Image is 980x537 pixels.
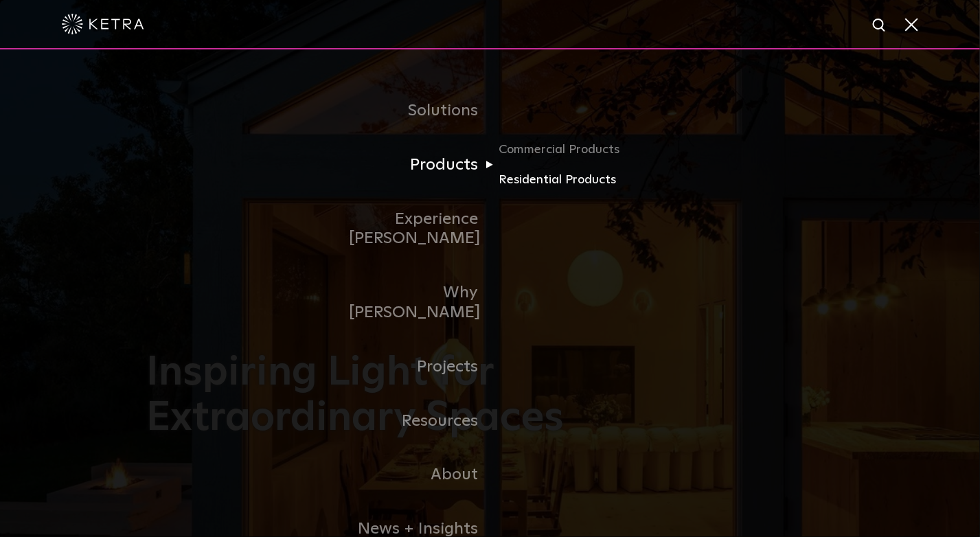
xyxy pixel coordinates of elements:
img: ketra-logo-2019-white [62,14,144,34]
a: Projects [350,340,490,394]
a: About [350,448,490,502]
a: Commercial Products [499,140,630,170]
a: Experience [PERSON_NAME] [350,192,490,266]
a: Products [350,138,490,192]
a: Resources [350,394,490,448]
a: Solutions [350,84,490,138]
a: Why [PERSON_NAME] [350,266,490,340]
img: search icon [871,17,889,34]
a: Residential Products [499,170,630,190]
